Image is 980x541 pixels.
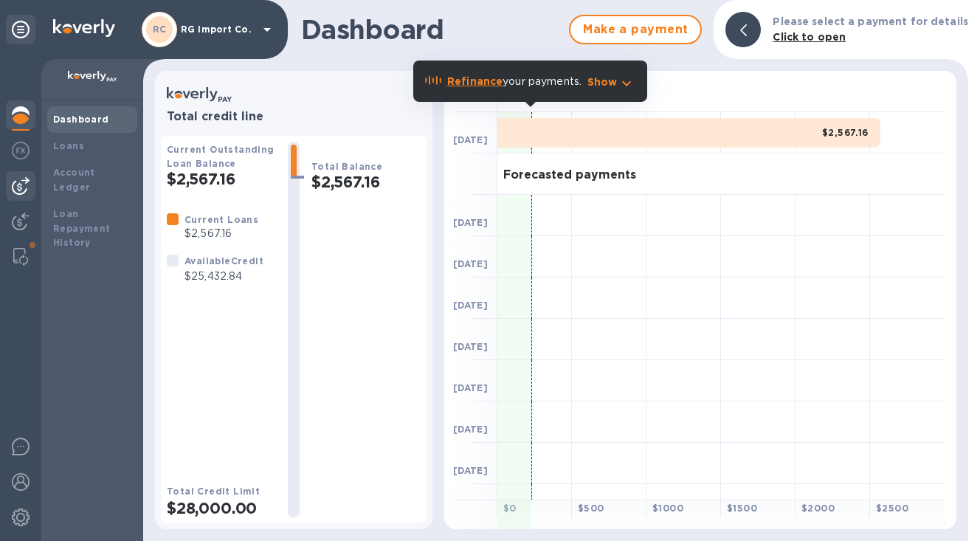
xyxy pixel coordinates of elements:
img: Logo [53,19,115,37]
b: Please select a payment for details [773,15,968,27]
p: $25,432.84 [184,269,263,284]
b: [DATE] [453,465,488,476]
b: [DATE] [453,382,488,393]
b: Total Balance [311,161,382,172]
div: Unpin categories [6,15,35,44]
b: $ 500 [578,503,604,514]
p: RG Import Co. [181,24,255,35]
h1: Dashboard [301,14,562,45]
b: Current Loans [184,214,258,225]
b: $ 1000 [652,503,683,514]
b: Available Credit [184,255,263,266]
b: $ 1500 [727,503,757,514]
h3: Total credit line [167,110,421,124]
p: $2,567.16 [184,226,258,241]
h3: Forecasted payments [503,168,636,182]
h2: $28,000.00 [167,499,276,517]
b: $ 2500 [876,503,908,514]
h2: $2,567.16 [167,170,276,188]
b: RC [153,24,167,35]
b: Account Ledger [53,167,95,193]
img: Foreign exchange [12,142,30,159]
p: your payments. [447,74,582,89]
h2: $2,567.16 [311,173,421,191]
b: Loan Repayment History [53,208,111,249]
b: [DATE] [453,258,488,269]
b: $2,567.16 [822,127,869,138]
b: Current Outstanding Loan Balance [167,144,275,169]
b: [DATE] [453,300,488,311]
p: Show [587,75,618,89]
span: Make a payment [582,21,689,38]
b: Dashboard [53,114,109,125]
b: Refinance [447,75,503,87]
b: Loans [53,140,84,151]
b: [DATE] [453,341,488,352]
b: $ 2000 [801,503,835,514]
b: [DATE] [453,424,488,435]
b: [DATE] [453,134,488,145]
button: Make a payment [569,15,702,44]
b: [DATE] [453,217,488,228]
b: Click to open [773,31,846,43]
b: Total Credit Limit [167,486,260,497]
button: Show [587,75,635,89]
